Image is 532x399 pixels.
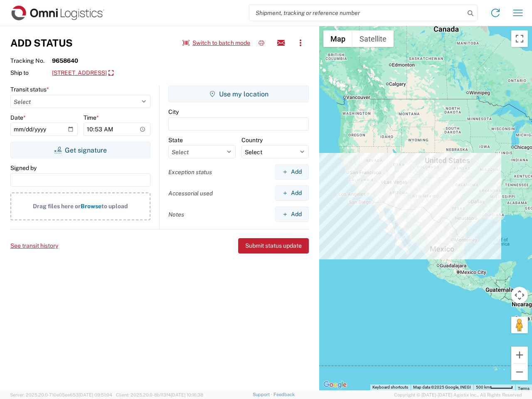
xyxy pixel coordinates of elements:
[253,392,273,397] a: Support
[168,136,183,144] label: State
[116,392,203,397] span: Client: 2025.20.0-8b113f4
[10,239,58,253] button: See transit history
[10,164,37,172] label: Signed by
[52,57,78,64] strong: 9658640
[168,168,212,176] label: Exception status
[518,386,530,391] a: Terms
[511,317,528,333] button: Drag Pegman onto the map to open Street View
[10,69,52,76] span: Ship to
[323,30,352,47] button: Show street map
[473,384,515,390] button: Map Scale: 500 km per 51 pixels
[511,347,528,363] button: Zoom in
[10,86,49,93] label: Transit status
[352,30,394,47] button: Show satellite imagery
[171,392,203,397] span: [DATE] 10:16:38
[168,190,213,197] label: Accessorial used
[394,391,522,399] span: Copyright © [DATE]-[DATE] Agistix Inc., All Rights Reserved
[273,392,295,397] a: Feedback
[321,379,349,390] img: Google
[249,5,465,21] input: Shipment, tracking or reference number
[275,185,309,201] button: Add
[33,203,81,209] span: Drag files here or
[81,203,101,209] span: Browse
[168,108,179,116] label: City
[511,364,528,380] button: Zoom out
[511,287,528,303] button: Map camera controls
[511,30,528,47] button: Toggle fullscreen view
[476,385,490,389] span: 500 km
[413,385,471,389] span: Map data ©2025 Google, INEGI
[10,57,52,64] span: Tracking No.
[10,142,150,158] button: Get signature
[84,114,99,121] label: Time
[372,384,408,390] button: Keyboard shortcuts
[241,136,263,144] label: Country
[101,203,128,209] span: to upload
[182,36,250,50] button: Switch to batch mode
[275,207,309,222] button: Add
[52,66,113,80] a: [STREET_ADDRESS]
[168,211,184,218] label: Notes
[275,164,309,180] button: Add
[10,37,73,49] h3: Add Status
[238,238,309,254] button: Submit status update
[321,379,349,390] a: Open this area in Google Maps (opens a new window)
[10,114,26,121] label: Date
[10,392,112,397] span: Server: 2025.20.0-710e05ee653
[79,392,112,397] span: [DATE] 09:51:04
[168,86,309,102] button: Use my location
